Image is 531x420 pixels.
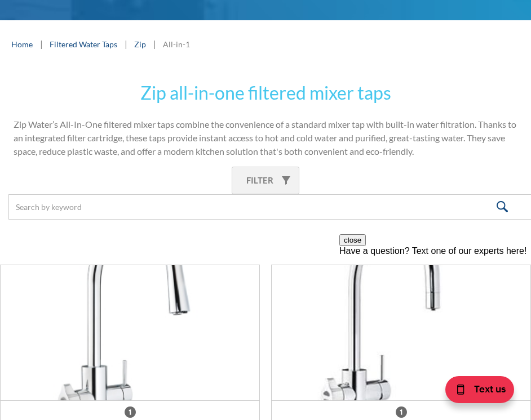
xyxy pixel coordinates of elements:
div: Filter [246,174,273,187]
img: Zip Hydrotap G5 Celsius Arc All In One Boiling, Chilled, Sparkling + Hot & Cold Mains (Residential) [1,265,259,400]
h2: Zip all-in-one filtered mixer taps [140,79,391,106]
div: | [152,37,157,51]
a: Filtered Water Taps [50,38,117,50]
p: Zip Water’s All-In-One filtered mixer taps combine the convenience of a standard mixer tap with b... [14,118,517,158]
iframe: podium webchat widget prompt [339,234,531,369]
img: Zip Hydrotap G5 Celsius Arc All In One Sparkling & Chilled + Hot & Cold Mains (Residential) [272,265,530,400]
a: Zip [134,38,146,50]
div: | [123,37,129,51]
iframe: podium webchat widget bubble [418,364,531,420]
div: All-in-1 [163,38,190,50]
div: | [38,37,44,51]
a: Home [11,38,33,50]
